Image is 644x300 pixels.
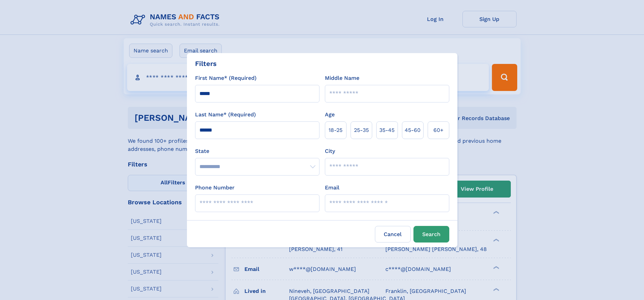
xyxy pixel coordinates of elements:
label: Middle Name [325,74,359,82]
label: First Name* (Required) [195,74,257,82]
label: State [195,147,319,155]
span: 25‑35 [354,126,369,134]
label: Age [325,111,335,119]
label: City [325,147,335,155]
span: 18‑25 [329,126,342,134]
label: Last Name* (Required) [195,111,256,119]
span: 35‑45 [379,126,395,134]
button: Search [413,226,449,243]
span: 45‑60 [405,126,421,134]
span: 60+ [433,126,444,134]
label: Phone Number [195,184,235,192]
label: Email [325,184,339,192]
div: Filters [195,59,217,69]
label: Cancel [375,226,411,243]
